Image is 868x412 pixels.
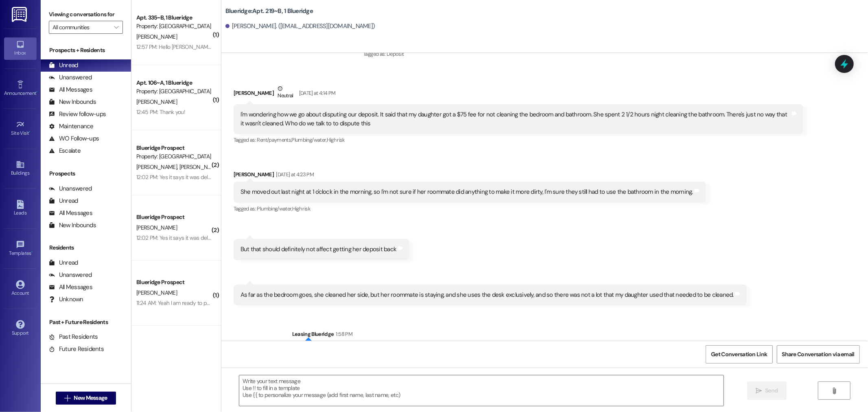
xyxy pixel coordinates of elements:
[136,289,177,296] span: [PERSON_NAME]
[136,98,177,105] span: [PERSON_NAME]
[241,291,734,299] div: As far as the bedroom goes, she cleaned her side, but her roommate is staying, and she uses the d...
[4,118,37,140] a: Site Visit •
[831,388,837,394] i: 
[12,7,28,22] img: ResiDesk Logo
[234,134,803,146] div: Tagged as:
[4,37,37,59] a: Inbox
[49,8,123,21] label: Viewing conversations for
[136,108,185,116] div: 12:45 PM: Thank you!
[276,84,295,101] div: Neutral
[363,48,862,60] div: Tagged as:
[31,249,33,255] span: •
[179,163,222,171] span: [PERSON_NAME]
[52,21,110,34] input: All communities
[41,169,131,178] div: Prospects
[49,110,106,118] div: Review follow-ups
[241,188,693,196] div: She moved out last night at 1 o'clock in the morning, so I'm not sure if her roommate did anythin...
[49,333,98,341] div: Past Residents
[257,205,292,212] span: Plumbing/water ,
[782,350,855,359] span: Share Conversation via email
[297,89,336,97] div: [DATE] at 4:14 PM
[241,245,397,254] div: But that should definitely not affect getting her deposit back
[136,152,212,161] div: Property: [GEOGRAPHIC_DATA]
[4,278,37,300] a: Account
[4,158,37,180] a: Buildings
[4,238,37,260] a: Templates •
[64,395,70,401] i: 
[49,85,92,94] div: All Messages
[136,79,212,87] div: Apt. 106~A, 1 Blueridge
[49,61,78,70] div: Unread
[49,184,92,193] div: Unanswered
[234,170,706,182] div: [PERSON_NAME]
[225,22,375,31] div: [PERSON_NAME]. ([EMAIL_ADDRESS][DOMAIN_NAME])
[136,87,212,96] div: Property: [GEOGRAPHIC_DATA]
[136,13,212,22] div: Apt. 335~B, 1 Blueridge
[706,345,772,364] button: Get Conversation Link
[241,110,790,128] div: I'm wondering how we go about disputing our deposit. It said that my daughter got a $75 fee for n...
[4,197,37,219] a: Leads
[36,89,37,95] span: •
[49,259,78,267] div: Unread
[29,129,31,135] span: •
[257,136,292,143] span: Rent/payments ,
[114,24,118,31] i: 
[41,318,131,327] div: Past + Future Residents
[136,22,212,31] div: Property: [GEOGRAPHIC_DATA]
[136,234,239,241] div: 12:02 PM: Yes it says it was delivered [DATE]
[136,213,212,221] div: Blueridge Prospect
[756,388,762,394] i: 
[56,392,116,405] button: New Message
[387,50,404,57] span: Deposit
[292,330,862,341] div: Leasing Blueridge
[49,122,94,131] div: Maintenance
[747,381,787,400] button: Send
[136,43,288,50] div: 12:57 PM: Hello [PERSON_NAME]! Will u be at the office [DATE] ??
[4,318,37,340] a: Support
[136,163,179,171] span: [PERSON_NAME]
[274,170,314,179] div: [DATE] at 4:23 PM
[292,136,327,143] span: Plumbing/water ,
[327,136,345,143] span: High risk
[225,7,313,15] b: Blueridge: Apt. 219~B, 1 Blueridge
[49,283,92,291] div: All Messages
[765,386,778,395] span: Send
[292,205,310,212] span: High risk
[234,203,706,215] div: Tagged as:
[49,134,99,143] div: WO Follow-ups
[49,271,92,279] div: Unanswered
[49,197,78,205] div: Unread
[74,394,107,402] span: New Message
[334,330,352,338] div: 1:58 PM
[49,295,83,304] div: Unknown
[136,278,212,287] div: Blueridge Prospect
[136,144,212,152] div: Blueridge Prospect
[136,224,177,231] span: [PERSON_NAME]
[49,73,92,82] div: Unanswered
[41,46,131,55] div: Prospects + Residents
[49,147,81,155] div: Escalate
[136,33,177,40] span: [PERSON_NAME]
[136,173,239,181] div: 12:02 PM: Yes it says it was delivered [DATE]
[49,345,104,353] div: Future Residents
[49,221,96,230] div: New Inbounds
[234,84,803,104] div: [PERSON_NAME]
[777,345,860,364] button: Share Conversation via email
[41,243,131,252] div: Residents
[49,209,92,217] div: All Messages
[49,98,96,106] div: New Inbounds
[136,299,481,307] div: 11:24 AM: Yeah I am ready to pay [DATE] I just wanted to make sure that the additional fee where ...
[711,350,767,359] span: Get Conversation Link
